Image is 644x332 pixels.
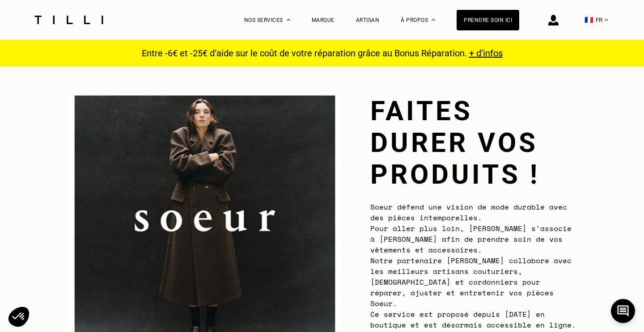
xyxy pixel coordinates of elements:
a: Prendre soin ici [457,10,519,30]
img: Logo du service de couturière Tilli [31,16,106,24]
h1: Faites durer vos produits ! [370,95,576,190]
span: Soeur défend une vision de mode durable avec des pièces intemporelles. Pour aller plus loin, [PER... [370,202,576,330]
img: menu déroulant [605,19,608,21]
a: Marque [312,17,335,23]
img: icône connexion [548,15,559,25]
a: Artisan [356,17,380,23]
span: 🇫🇷 [585,16,593,24]
img: Menu déroulant à propos [432,19,435,21]
img: Menu déroulant [287,19,290,21]
p: Entre -6€ et -25€ d’aide sur le coût de votre réparation grâce au Bonus Réparation. [136,48,508,59]
a: + d’infos [469,48,503,59]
